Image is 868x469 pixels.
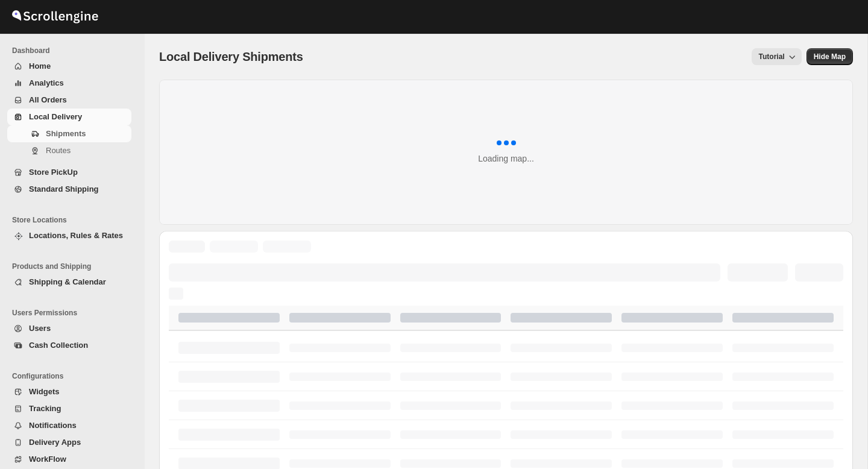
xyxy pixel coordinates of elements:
[29,387,59,396] span: Widgets
[29,78,64,87] span: Analytics
[7,227,131,244] button: Locations, Rules & Rates
[7,383,131,400] button: Widgets
[29,438,81,447] span: Delivery Apps
[814,52,846,61] span: Hide Map
[7,337,131,354] button: Cash Collection
[46,146,71,155] span: Routes
[29,404,61,413] span: Tracking
[7,142,131,159] button: Routes
[7,320,131,337] button: Users
[12,371,136,381] span: Configurations
[29,184,99,194] span: Standard Shipping
[7,58,131,75] button: Home
[759,52,785,61] span: Tutorial
[12,215,136,225] span: Store Locations
[29,61,51,71] span: Home
[7,75,131,92] button: Analytics
[29,324,51,333] span: Users
[7,274,131,291] button: Shipping & Calendar
[7,434,131,451] button: Delivery Apps
[29,112,82,121] span: Local Delivery
[46,129,86,138] span: Shipments
[7,92,131,109] button: All Orders
[807,48,853,65] button: Map action label
[7,451,131,468] button: WorkFlow
[7,417,131,434] button: Notifications
[12,46,136,55] span: Dashboard
[12,308,136,318] span: Users Permissions
[7,125,131,142] button: Shipments
[29,421,77,430] span: Notifications
[29,95,67,104] span: All Orders
[29,341,88,350] span: Cash Collection
[29,277,106,286] span: Shipping & Calendar
[29,455,66,464] span: WorkFlow
[12,262,136,271] span: Products and Shipping
[478,153,534,165] div: Loading map...
[29,168,78,177] span: Store PickUp
[7,400,131,417] button: Tracking
[159,50,303,63] span: Local Delivery Shipments
[29,231,123,240] span: Locations, Rules & Rates
[752,48,802,65] button: Tutorial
